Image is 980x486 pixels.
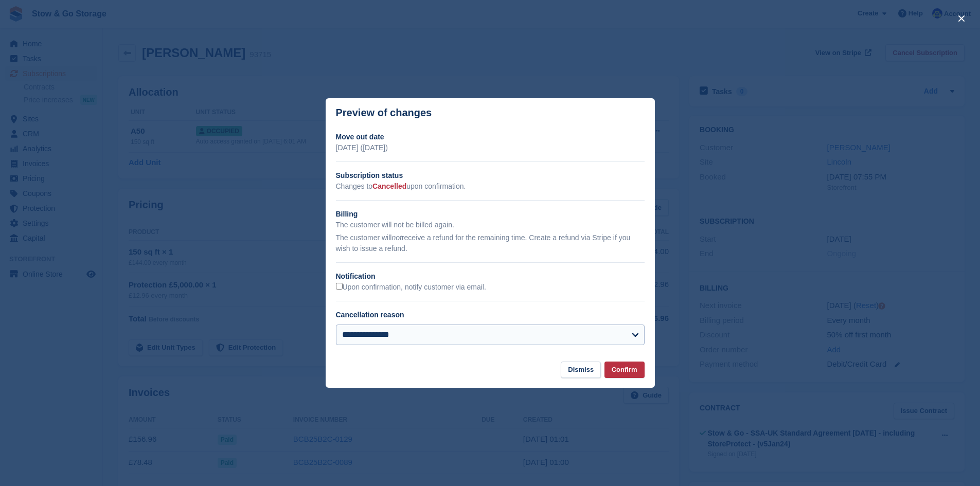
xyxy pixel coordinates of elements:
[336,283,343,290] input: Upon confirmation, notify customer via email.
[953,10,970,27] button: close
[372,182,406,190] span: Cancelled
[336,107,432,119] p: Preview of changes
[336,271,645,282] h2: Notification
[336,220,645,230] p: The customer will not be billed again.
[336,132,645,142] h2: Move out date
[336,232,645,254] p: The customer will receive a refund for the remaining time. Create a refund via Stripe if you wish...
[336,142,645,153] p: [DATE] ([DATE])
[391,233,401,242] em: not
[604,362,645,379] button: Confirm
[336,209,645,220] h2: Billing
[336,283,486,292] label: Upon confirmation, notify customer via email.
[336,181,645,192] p: Changes to upon confirmation.
[336,170,645,181] h2: Subscription status
[336,311,404,319] label: Cancellation reason
[561,362,601,379] button: Dismiss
